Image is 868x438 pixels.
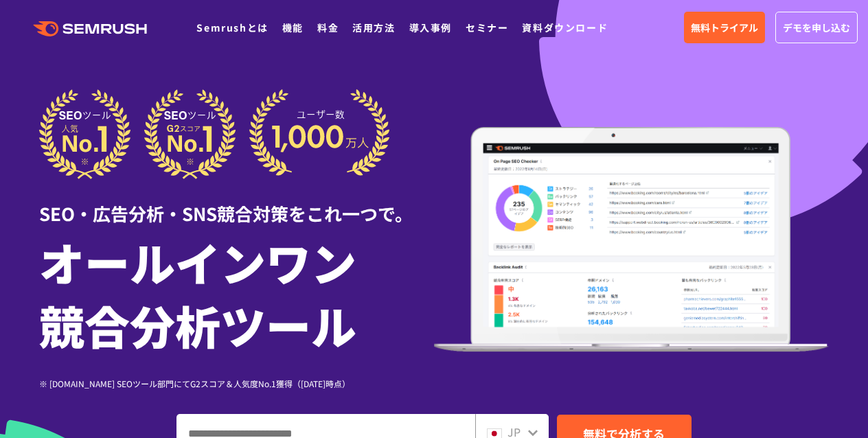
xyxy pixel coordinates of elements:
a: 料金 [317,21,339,34]
div: SEO・広告分析・SNS競合対策をこれ一つで。 [39,179,434,227]
a: Semrushとは [196,21,268,34]
div: ※ [DOMAIN_NAME] SEOツール部門にてG2スコア＆人気度No.1獲得（[DATE]時点） [39,377,434,390]
a: 無料トライアル [684,12,765,43]
a: 機能 [282,21,304,34]
span: デモを申し込む [783,20,850,35]
a: セミナー [466,21,508,34]
h1: オールインワン 競合分析ツール [39,230,434,356]
a: デモを申し込む [775,12,858,43]
span: 無料トライアル [691,20,758,35]
a: 活用方法 [352,21,395,34]
a: 導入事例 [409,21,452,34]
a: 資料ダウンロード [522,21,608,34]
